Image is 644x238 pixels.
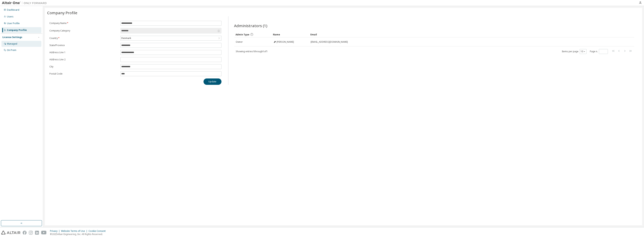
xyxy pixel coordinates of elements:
div: Name [273,31,307,37]
div: Email [310,31,624,37]
label: Address Line 1 [49,51,118,54]
span: Page n. [590,49,608,54]
div: Company Profile [7,29,27,32]
div: Website Terms of Use [61,230,89,233]
p: © 2025 Altair Engineering, Inc. All Rights Reserved. [50,233,108,236]
img: altair_logo.svg [1,231,20,235]
div: Denmark [121,36,221,40]
button: Update [203,78,221,85]
span: Admin Type [236,33,249,36]
label: Country [49,37,118,40]
div: Privacy [50,230,61,233]
span: Owner [236,40,243,43]
div: User Profile [7,22,20,25]
label: Company Category [49,29,118,32]
div: Dashboard [7,8,19,11]
img: Altair One [2,1,49,5]
label: State/Province [49,44,118,47]
div: On Prem [7,49,16,52]
label: City [49,65,118,68]
span: Administrators (1) [234,23,267,28]
div: Denmark [121,36,132,40]
div: License Settings [2,36,22,39]
div: Users [7,15,13,18]
span: Company Profile [47,10,77,15]
img: youtube.svg [41,231,47,235]
img: facebook.svg [23,231,27,235]
img: instagram.svg [29,231,33,235]
label: Address Line 2 [49,58,118,61]
label: Company Name [49,22,118,25]
div: Cookie Consent [89,230,108,233]
span: Items per page [562,49,587,54]
span: [EMAIL_ADDRESS][DOMAIN_NAME] [311,40,348,43]
img: linkedin.svg [35,231,39,235]
span: Showing entries 1 through 1 of 1 [236,50,268,53]
span: [PERSON_NAME] [277,40,294,43]
div: Managed [7,42,17,45]
label: Postal Code [49,72,118,75]
button: 10 [581,50,586,53]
